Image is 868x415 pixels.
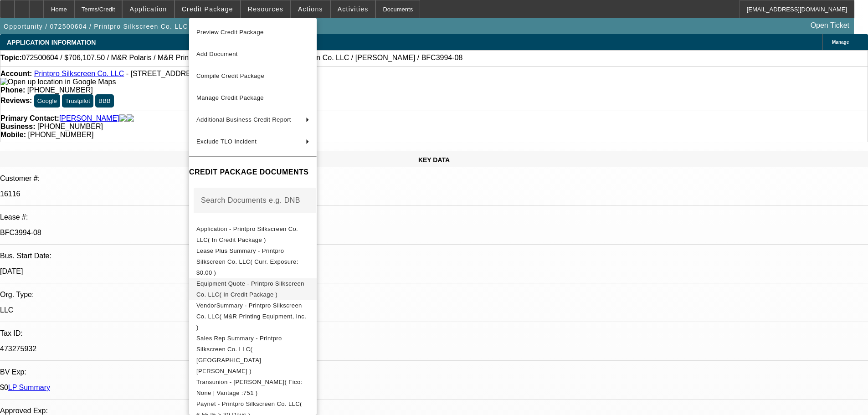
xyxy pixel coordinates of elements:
span: Compile Credit Package [196,72,264,79]
span: Transunion - [PERSON_NAME]( Fico: None | Vantage :751 ) [196,379,303,396]
span: Exclude TLO Incident [196,138,257,145]
button: Lease Plus Summary - Printpro Silkscreen Co. LLC( Curr. Exposure: $0.00 ) [189,246,317,278]
button: VendorSummary - Printpro Silkscreen Co. LLC( M&R Printing Equipment, Inc. ) [189,300,317,333]
h4: CREDIT PACKAGE DOCUMENTS [189,167,317,178]
span: Add Document [196,51,238,57]
button: Application - Printpro Silkscreen Co. LLC( In Credit Package ) [189,224,317,246]
span: Manage Credit Package [196,94,264,101]
span: VendorSummary - Printpro Silkscreen Co. LLC( M&R Printing Equipment, Inc. ) [196,302,306,331]
button: Sales Rep Summary - Printpro Silkscreen Co. LLC( Mansfield, Jeff ) [189,333,317,377]
span: Equipment Quote - Printpro Silkscreen Co. LLC( In Credit Package ) [196,280,304,298]
span: Additional Business Credit Report [196,116,291,123]
span: Sales Rep Summary - Printpro Silkscreen Co. LLC( [GEOGRAPHIC_DATA][PERSON_NAME] ) [196,335,282,374]
button: Transunion - Coughlin, Derek( Fico: None | Vantage :751 ) [189,377,317,399]
span: Application - Printpro Silkscreen Co. LLC( In Credit Package ) [196,225,298,243]
mat-label: Search Documents e.g. DNB [201,196,300,204]
span: Preview Credit Package [196,29,264,36]
span: Lease Plus Summary - Printpro Silkscreen Co. LLC( Curr. Exposure: $0.00 ) [196,247,298,276]
button: Equipment Quote - Printpro Silkscreen Co. LLC( In Credit Package ) [189,278,317,300]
